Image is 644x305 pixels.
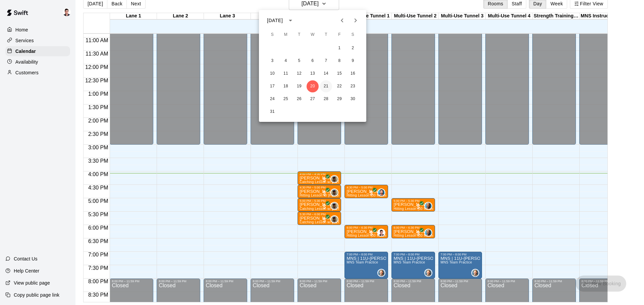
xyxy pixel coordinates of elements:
span: Monday [280,28,292,42]
span: Friday [333,28,345,42]
button: 2 [347,42,359,54]
button: calendar view is open, switch to year view [285,15,296,26]
button: 25 [280,93,292,105]
button: 29 [333,93,345,105]
button: 24 [266,93,278,105]
button: 5 [293,55,305,67]
button: 26 [293,93,305,105]
button: 14 [320,68,332,80]
button: 13 [307,68,319,80]
button: 31 [266,106,278,118]
span: Sunday [266,28,278,42]
button: 17 [266,80,278,92]
button: Next month [349,14,362,27]
div: [DATE] [267,17,283,24]
button: 15 [333,68,345,80]
button: 10 [266,68,278,80]
button: 19 [293,80,305,92]
button: 20 [307,80,319,92]
button: 7 [320,55,332,67]
button: 3 [266,55,278,67]
span: Thursday [320,28,332,42]
button: 4 [280,55,292,67]
button: Previous month [335,14,349,27]
button: 30 [347,93,359,105]
button: 21 [320,80,332,92]
button: 9 [347,55,359,67]
button: 8 [333,55,345,67]
span: Saturday [347,28,359,42]
button: 16 [347,68,359,80]
button: 28 [320,93,332,105]
button: 23 [347,80,359,92]
button: 1 [333,42,345,54]
span: Tuesday [293,28,305,42]
button: 12 [293,68,305,80]
button: 6 [307,55,319,67]
button: 22 [333,80,345,92]
span: Wednesday [307,28,319,42]
button: 11 [280,68,292,80]
button: 27 [307,93,319,105]
button: 18 [280,80,292,92]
